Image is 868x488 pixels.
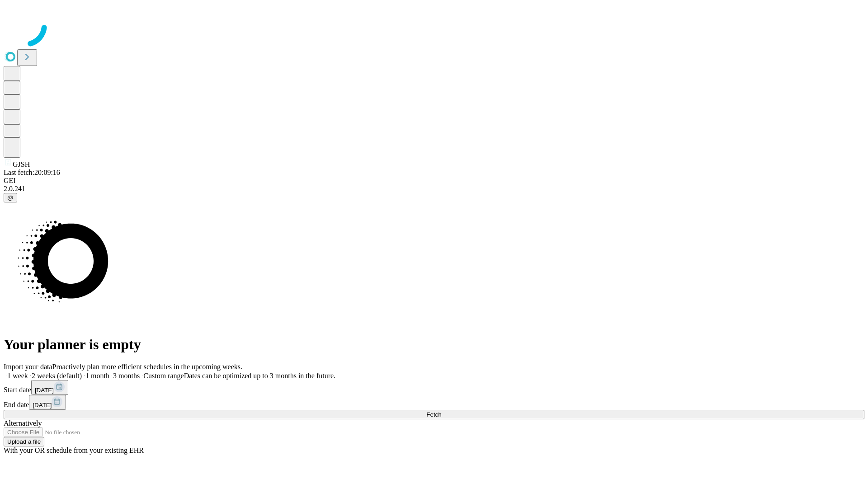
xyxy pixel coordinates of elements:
[35,387,54,394] span: [DATE]
[4,169,60,176] span: Last fetch: 20:09:16
[4,185,864,193] div: 2.0.241
[7,194,14,201] span: @
[32,372,82,380] span: 2 weeks (default)
[113,372,140,380] span: 3 months
[4,177,864,185] div: GEI
[7,372,28,380] span: 1 week
[33,402,52,408] span: [DATE]
[85,372,109,380] span: 1 month
[52,363,242,371] span: Proactively plan more efficient schedules in the upcoming weeks.
[426,411,441,418] span: Fetch
[143,372,184,380] span: Custom range
[4,363,52,371] span: Import your data
[4,193,17,202] button: @
[4,395,864,410] div: End date
[4,336,864,353] h1: Your planner is empty
[29,395,66,410] button: [DATE]
[4,419,42,427] span: Alternatively
[13,160,30,168] span: GJSH
[4,380,864,395] div: Start date
[31,380,68,395] button: [DATE]
[4,410,864,419] button: Fetch
[4,437,44,446] button: Upload a file
[4,446,144,454] span: With your OR schedule from your existing EHR
[184,372,335,380] span: Dates can be optimized up to 3 months in the future.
